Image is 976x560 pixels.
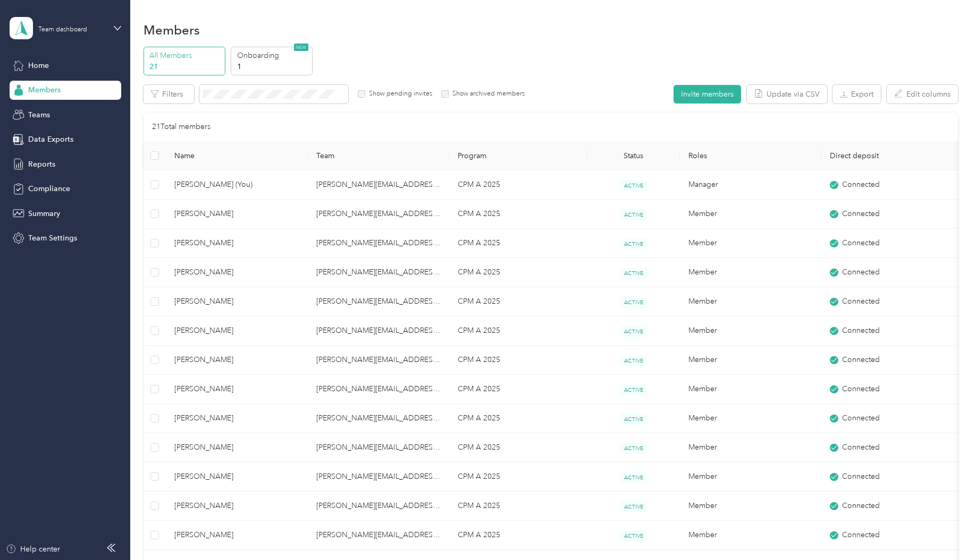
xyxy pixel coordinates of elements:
[842,179,880,191] span: Connected
[149,61,222,72] p: 21
[28,208,60,219] span: Summary
[449,200,587,229] td: CPM A 2025
[449,229,587,258] td: CPM A 2025
[620,413,647,425] span: ACTIVE
[166,521,308,550] td: Allyson Johnston
[174,383,299,395] span: [PERSON_NAME]
[174,529,299,541] span: [PERSON_NAME]
[449,316,587,346] td: CPM A 2025
[674,85,741,104] button: Invite members
[842,325,880,337] span: Connected
[174,471,299,483] span: [PERSON_NAME]
[916,501,976,560] iframe: Everlance-gr Chat Button Frame
[28,84,61,96] span: Members
[449,492,587,521] td: CPM A 2025
[166,462,308,492] td: Lisa Sanders
[294,44,308,51] span: NEW
[842,296,880,307] span: Connected
[174,237,299,249] span: [PERSON_NAME]
[842,237,880,249] span: Connected
[680,462,822,492] td: Member
[620,180,647,191] span: ACTIVE
[166,316,308,346] td: James McKeever
[449,462,587,492] td: CPM A 2025
[28,134,73,145] span: Data Exports
[308,170,450,200] td: eric.mcclenny@optioncare.com
[680,521,822,550] td: Member
[842,354,880,366] span: Connected
[680,258,822,287] td: Member
[842,412,880,424] span: Connected
[449,89,525,99] label: Show archived members
[6,544,60,555] div: Help center
[149,50,222,61] p: All Members
[308,521,450,550] td: eric.mcclenny@optioncare.com
[308,375,450,404] td: eric.mcclenny@optioncare.com
[832,85,881,104] button: Export
[174,500,299,512] span: [PERSON_NAME]
[166,258,308,287] td: Stefanie Brown
[620,384,647,395] span: ACTIVE
[365,89,432,99] label: Show pending invites
[308,462,450,492] td: eric.mcclenny@optioncare.com
[237,50,309,61] p: Onboarding
[449,170,587,200] td: CPM A 2025
[680,346,822,375] td: Member
[842,208,880,220] span: Connected
[308,316,450,346] td: eric.mcclenny@optioncare.com
[587,141,679,170] th: Status
[28,232,77,244] span: Team Settings
[166,433,308,462] td: Qin Yan
[174,296,299,307] span: [PERSON_NAME]
[449,433,587,462] td: CPM A 2025
[449,346,587,375] td: CPM A 2025
[166,346,308,375] td: Barbara Best
[842,529,880,541] span: Connected
[174,208,299,220] span: [PERSON_NAME]
[620,443,647,454] span: ACTIVE
[620,501,647,512] span: ACTIVE
[680,229,822,258] td: Member
[308,200,450,229] td: eric.mcclenny@optioncare.com
[680,404,822,433] td: Member
[308,404,450,433] td: eric.mcclenny@optioncare.com
[166,200,308,229] td: Janice Palazzo
[620,530,647,541] span: ACTIVE
[174,266,299,278] span: [PERSON_NAME]
[620,238,647,249] span: ACTIVE
[620,268,647,279] span: ACTIVE
[144,24,200,36] h1: Members
[680,316,822,346] td: Member
[449,521,587,550] td: CPM A 2025
[842,471,880,483] span: Connected
[174,354,299,366] span: [PERSON_NAME]
[308,346,450,375] td: eric.mcclenny@optioncare.com
[166,141,308,170] th: Name
[28,60,49,71] span: Home
[680,141,822,170] th: Roles
[308,258,450,287] td: eric.mcclenny@optioncare.com
[28,183,70,194] span: Compliance
[620,326,647,337] span: ACTIVE
[174,179,299,191] span: [PERSON_NAME] (You)
[237,61,309,72] p: 1
[680,287,822,316] td: Member
[842,383,880,395] span: Connected
[308,229,450,258] td: eric.mcclenny@optioncare.com
[166,287,308,316] td: Victoria Wood
[166,375,308,404] td: Mariane Moyses
[308,492,450,521] td: eric.mcclenny@optioncare.com
[620,472,647,483] span: ACTIVE
[620,209,647,220] span: ACTIVE
[308,287,450,316] td: eric.mcclenny@optioncare.com
[680,492,822,521] td: Member
[620,297,647,308] span: ACTIVE
[166,492,308,521] td: Kira Waldo
[680,433,822,462] td: Member
[887,85,958,104] button: Edit columns
[842,442,880,453] span: Connected
[308,141,450,170] th: Team
[152,121,211,133] p: 21 Total members
[38,27,87,33] div: Team dashboard
[174,412,299,424] span: [PERSON_NAME]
